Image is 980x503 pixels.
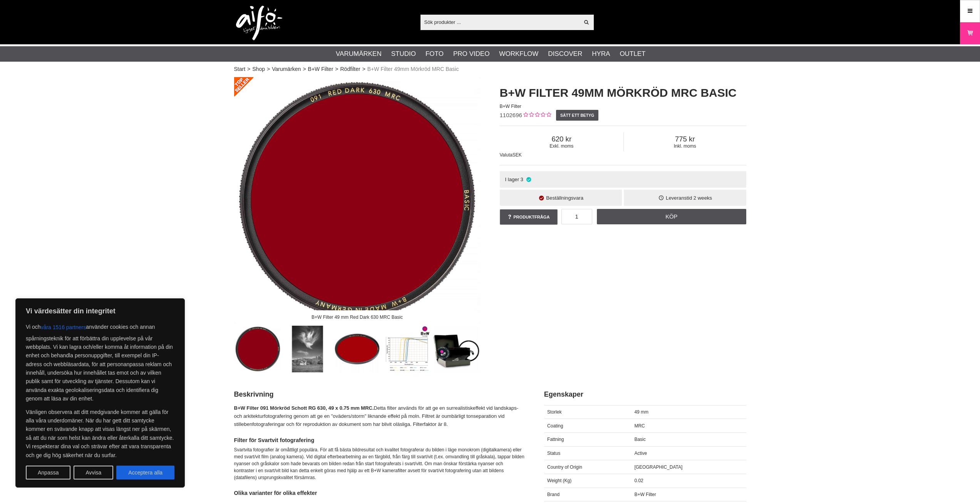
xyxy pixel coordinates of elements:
[26,306,174,316] p: Vi värdesätter din integritet
[624,135,746,143] span: 775
[116,466,174,479] button: Acceptera alla
[500,152,513,158] span: Valuta
[547,423,563,429] span: Coating
[547,451,560,456] span: Status
[234,390,525,399] h2: Beskrivning
[547,437,564,442] span: Fattning
[234,65,246,73] a: Start
[335,65,338,73] span: >
[634,437,645,442] span: Basic
[597,209,746,224] a: Köp
[26,408,174,459] p: Vänligen observera att ditt medgivande kommer att gälla för alla våra underdomäner. När du har ge...
[426,49,444,59] a: Foto
[500,135,624,143] span: 620
[336,49,382,59] a: Varumärken
[548,49,582,59] a: Discover
[556,110,599,121] a: Sätt ett betyg
[267,65,270,73] span: >
[499,49,538,59] a: Workflow
[500,209,558,225] a: Produktfråga
[500,143,624,149] span: Exkl. moms
[391,49,416,59] a: Studio
[252,65,265,73] a: Shop
[362,65,365,73] span: >
[592,49,610,59] a: Hyra
[308,65,333,73] a: B+W Filter
[634,464,682,470] span: [GEOGRAPHIC_DATA]
[505,177,519,182] span: I lager
[694,195,712,201] span: 2 weeks
[41,320,86,334] button: våra 1516 partners
[74,466,113,479] button: Avvisa
[384,326,430,372] img: B+W Filter Transmissionskurva
[453,49,489,59] a: Pro Video
[547,492,560,497] span: Brand
[500,104,521,109] span: B+W Filter
[272,65,301,73] a: Varumärken
[236,6,282,40] img: logo.png
[620,49,645,59] a: Outlet
[634,409,648,415] span: 49 mm
[235,326,281,372] img: B+W Filter 49 mm Red Dark 630 MRC Basic
[367,65,459,73] span: B+W Filter 49mm Mörkröd MRC Basic
[634,478,643,483] span: 0.02
[234,446,525,481] div: Svartvita fotografier är omåttligt populära. För att få bästa bildresultat och kvalitet fotografe...
[433,326,480,372] img: B+W Basic Filter
[547,409,561,415] span: Storlek
[500,112,522,118] span: 1102696
[303,65,306,73] span: >
[340,65,360,73] a: Rödfilter
[26,466,70,479] button: Anpassa
[334,326,380,372] img: B+W Basic filterfattning
[634,492,656,497] span: B+W Filter
[284,326,331,372] img: Bildexempel med Red 630
[247,65,250,73] span: >
[234,77,481,324] img: B+W Filter 49 mm Red Dark 630 MRC Basic
[513,152,522,158] span: SEK
[547,478,571,483] span: Weight (Kg)
[234,489,525,497] h4: Olika varianter för olika effekter
[634,451,647,456] span: Active
[544,390,746,399] h2: Egenskaper
[420,16,580,28] input: Sök produkter ...
[546,195,583,201] span: Beställningsvara
[521,177,523,182] span: 3
[26,320,174,403] p: Vi och använder cookies och annan spårningsteknik för att förbättra din upplevelse på vår webbpla...
[666,195,692,201] span: Leveranstid
[500,85,746,101] h1: B+W Filter 49mm Mörkröd MRC Basic
[234,436,525,444] h4: Filter för Svartvit fotografering
[234,405,374,411] strong: B+W Filter 091 Mörkröd Schott RG 630, 49 x 0.75 mm MRC.
[624,143,746,149] span: Inkl. moms
[15,298,185,488] div: Vi värdesätter din integritet
[547,464,582,470] span: Country of Origin
[525,177,532,182] i: I lager
[234,404,525,428] p: Detta filter används för att ge en surrealistiskeffekt vid landskaps- och arkitekturfotografering...
[305,310,409,324] div: B+W Filter 49 mm Red Dark 630 MRC Basic
[522,111,551,119] div: Kundbetyg: 0
[634,423,645,429] span: MRC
